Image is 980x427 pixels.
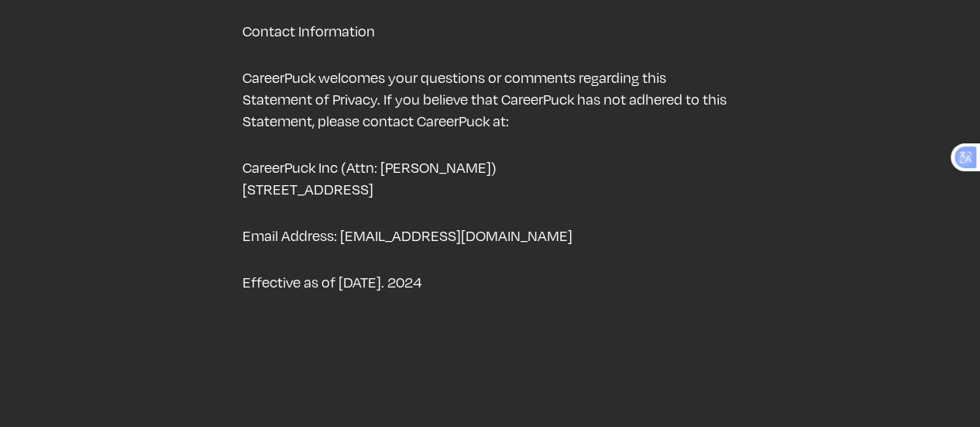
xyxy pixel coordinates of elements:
p: Contact Information [242,20,738,42]
p: Email Address: [EMAIL_ADDRESS][DOMAIN_NAME] [242,225,738,246]
p: CareerPuck Inc (Attn: [PERSON_NAME]) [STREET_ADDRESS] [242,157,738,200]
p: ‍ [242,318,738,339]
p: Effective as of [DATE]. 2024 [242,271,738,293]
p: CareerPuck welcomes your questions or comments regarding this Statement of Privacy. If you believ... [242,67,738,132]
